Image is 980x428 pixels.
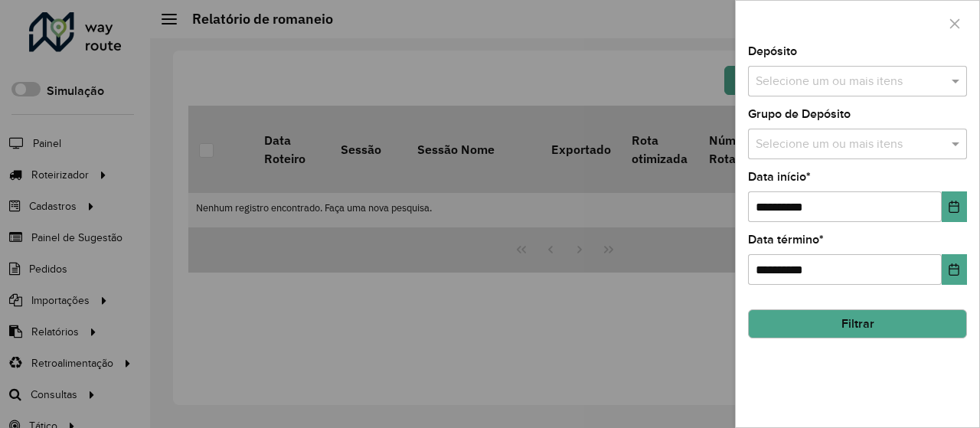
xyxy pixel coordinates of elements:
button: Filtrar [748,309,967,338]
button: Choose Date [942,191,967,222]
label: Data término [748,230,824,249]
label: Grupo de Depósito [748,105,851,123]
button: Choose Date [942,254,967,285]
label: Depósito [748,42,797,60]
label: Data início [748,168,811,186]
